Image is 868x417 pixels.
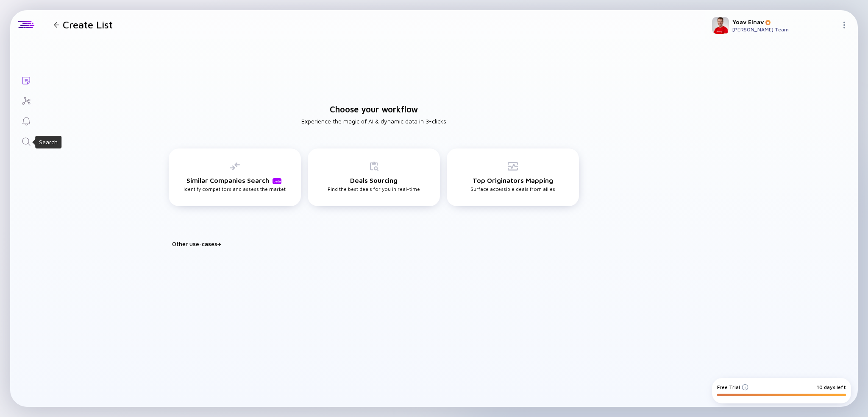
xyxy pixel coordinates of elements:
div: [PERSON_NAME] Team [732,26,837,33]
a: Reminders [10,110,42,131]
h1: Create List [63,19,113,31]
img: Yoav Profile Picture [712,17,729,34]
h3: Similar Companies Search [186,176,283,184]
img: Menu [841,22,848,28]
div: Free Trial [717,384,748,390]
h2: Experience the magic of AI & dynamic data in 3-clicks [301,118,446,125]
div: Search [39,138,58,146]
a: Lists [10,70,42,90]
div: beta [273,178,281,184]
div: Other use-cases [172,240,586,247]
h3: Deals Sourcing [350,176,398,184]
a: Investor Map [10,90,42,110]
div: Surface accessible deals from allies [470,161,555,192]
div: Find the best deals for you in real-time [328,161,420,192]
a: Search [10,131,42,151]
h3: Top Originators Mapping [473,176,553,184]
h1: Choose your workflow [330,104,418,114]
div: Identify competitors and assess the market [184,161,286,192]
div: 10 days left [817,384,846,390]
div: Yoav Einav [732,18,837,25]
